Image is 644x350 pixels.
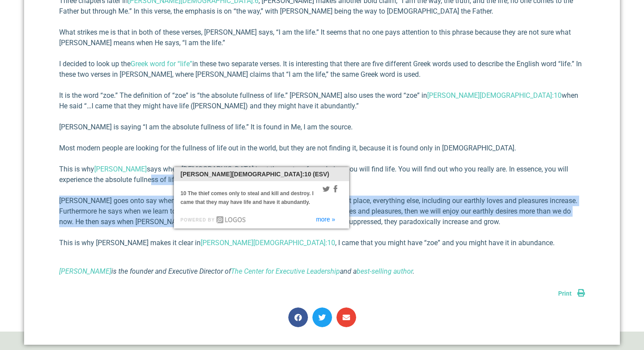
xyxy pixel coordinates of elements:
a: [PERSON_NAME][DEMOGRAPHIC_DATA]:10 [427,91,562,100]
p: This is why says when [DEMOGRAPHIC_DATA] is at the center of your being, you will find life. You ... [59,164,585,185]
span: Print [558,290,572,297]
p: Most modern people are looking for the fullness of life out in the world, but they are not findin... [59,143,585,154]
a: [PERSON_NAME] [94,165,147,173]
p: It is the word “zoe.” The definition of “zoe” is “the absolute fullness of life.” [PERSON_NAME] a... [59,90,585,111]
span: Powered by [180,218,215,222]
p: What strikes me is that in both of these verses, [PERSON_NAME] says, “I am the life.” It seems th... [59,27,585,48]
div: Share on facebook [288,307,308,327]
a: more » [316,216,335,222]
a: [PERSON_NAME][DEMOGRAPHIC_DATA]:10 [201,239,335,247]
p: [PERSON_NAME] goes onto say when one’s relationship to [DEMOGRAPHIC_DATA] is given first place, e... [59,196,585,227]
a: best-selling author [357,267,413,275]
a: The Center for Executive Leadership [231,267,340,275]
a: Greek word for “life” [131,60,192,68]
p: I decided to look up the in these two separate verses. It is interesting that there are five diff... [59,59,585,80]
div: Share on email [336,307,356,327]
em: is the founder and Executive Director of and a . [59,267,414,275]
a: [PERSON_NAME] [59,267,111,275]
div: Share on twitter [312,307,332,327]
span: 10 The thief comes only to steal and kill and destroy. I came that they may have life and have it... [180,190,314,205]
a: Print [558,290,585,297]
p: [PERSON_NAME] is saying “I am the absolute fullness of life.” It is found in Me, I am the source. [59,122,585,132]
a: Powered by [180,218,246,222]
p: This is why [PERSON_NAME] makes it clear in , I came that you might have “zoe” and you might have... [59,238,585,248]
div: [PERSON_NAME][DEMOGRAPHIC_DATA]:10 (ESV) [174,167,349,181]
